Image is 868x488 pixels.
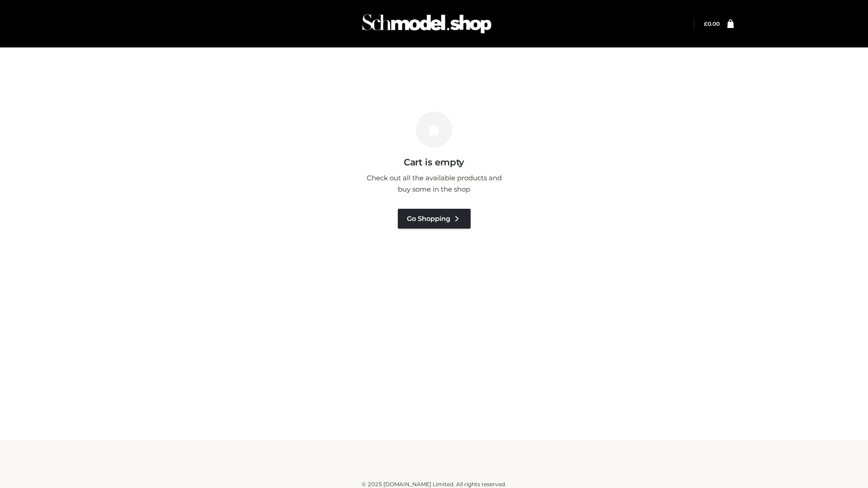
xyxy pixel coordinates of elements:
[398,209,471,229] a: Go Shopping
[704,20,720,27] bdi: 0.00
[704,20,708,27] span: £
[359,6,495,42] img: Schmodel Admin 964
[155,157,713,168] h3: Cart is empty
[362,172,506,195] p: Check out all the available products and buy some in the shop
[704,20,720,27] a: £0.00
